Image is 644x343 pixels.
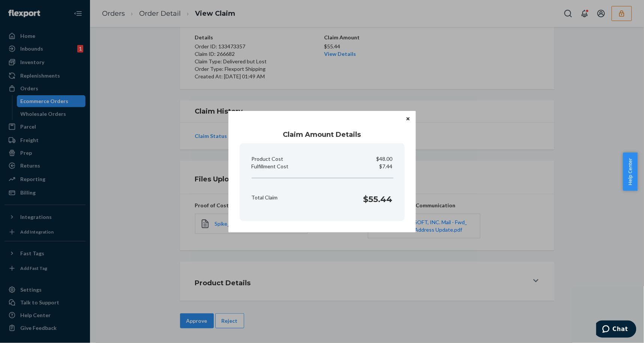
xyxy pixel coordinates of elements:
p: Product Cost [252,155,284,163]
p: Total Claim [252,194,278,201]
p: $7.44 [380,163,393,170]
h1: $55.44 [363,193,393,205]
button: Close [404,115,412,123]
p: Fulfillment Cost [252,163,289,170]
h1: Claim Amount Details [240,130,405,139]
span: Chat [17,5,32,12]
p: $48.00 [377,155,393,163]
